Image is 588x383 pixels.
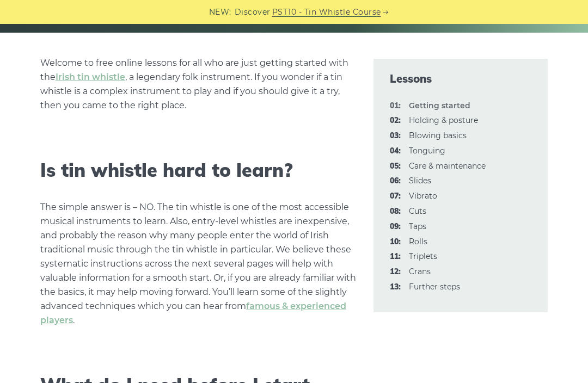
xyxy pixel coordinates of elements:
a: 09:Taps [409,221,426,231]
span: 02: [390,114,401,127]
span: 08: [390,205,401,218]
span: 09: [390,220,401,233]
a: 11:Triplets [409,251,437,261]
strong: Getting started [409,101,470,110]
span: Discover [235,6,271,18]
a: 13:Further steps [409,282,460,292]
a: 04:Tonguing [409,146,445,156]
p: Welcome to free online lessons for all who are just getting started with the , a legendary folk i... [40,56,358,113]
a: 08:Cuts [409,206,426,216]
span: 03: [390,129,401,143]
a: 02:Holding & posture [409,115,478,125]
span: NEW: [209,6,231,18]
span: 04: [390,145,401,158]
a: undefined (opens in a new tab) [56,72,125,82]
span: 07: [390,190,401,203]
span: 10: [390,236,401,249]
span: 13: [390,281,401,294]
a: 06:Slides [409,176,431,186]
span: 11: [390,250,401,263]
a: famous & experienced players [40,301,346,325]
span: 05: [390,160,401,173]
span: 12: [390,265,401,279]
a: PST10 - Tin Whistle Course [272,6,381,18]
p: The simple answer is – NO. The tin whistle is one of the most accessible musical instruments to l... [40,200,358,328]
a: 10:Rolls [409,237,427,246]
a: 07:Vibrato [409,191,437,201]
span: Lessons [390,71,531,87]
span: 06: [390,175,401,188]
a: 12:Crans [409,267,431,276]
a: 03:Blowing basics [409,131,467,140]
a: 05:Care & maintenance [409,161,486,171]
span: 01: [390,100,401,113]
h2: Is tin whistle hard to learn? [40,159,358,182]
